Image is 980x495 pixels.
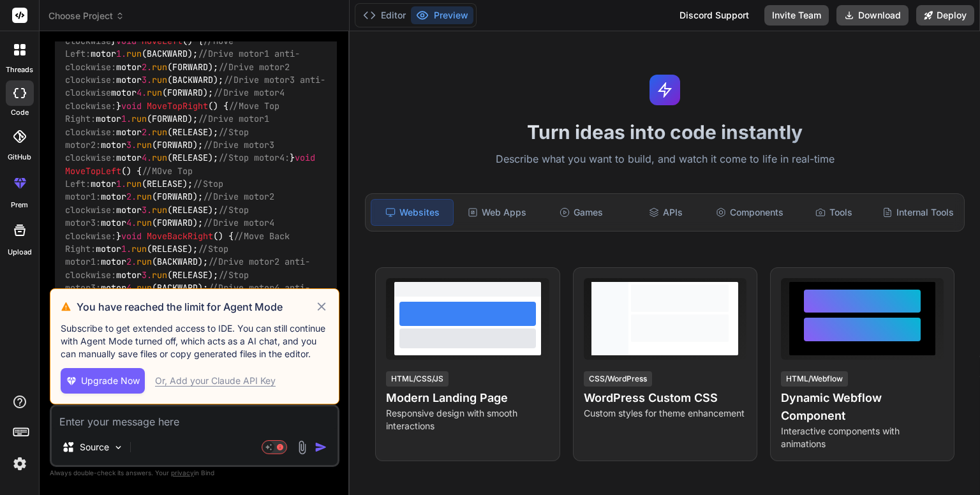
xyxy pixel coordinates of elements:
button: Preview [411,6,473,24]
span: run [131,243,147,255]
p: Describe what you want to build, and watch it come to life in real-time [357,151,972,168]
button: Upgrade Now [61,368,145,394]
span: run [137,256,152,268]
span: //Drive motor1 anti-clockwise: [65,48,300,73]
span: run [137,191,152,203]
span: MoveBackRight [147,230,213,242]
span: run [152,61,167,73]
label: prem [11,200,28,211]
span: //Move Top Right: [65,100,285,124]
span: () [208,100,218,112]
h4: Dynamic Webflow Component [781,389,944,425]
span: run [131,114,147,125]
span: //Drive motor1 clockwise: [65,114,274,138]
span: run [147,87,162,99]
span: run [137,139,152,151]
button: Invite Team [764,5,829,26]
span: 2. [142,126,152,138]
span: 4. [142,152,152,164]
span: //Drive motor3 clockwise: [65,139,279,163]
span: () [213,230,223,242]
h3: You have reached the limit for Agent Mode [77,299,315,314]
span: //Drive motor2 clockwise: [65,61,295,85]
div: APIs [625,199,706,226]
p: Interactive components with animations [781,425,944,450]
div: Components [709,199,791,226]
span: //MOve Top Left: [65,165,198,189]
span: run [152,152,167,164]
p: Subscribe to get extended access to IDE. You can still continue with Agent Mode turned off, which... [61,322,329,360]
span: void [121,230,142,242]
img: Pick Models [113,442,124,453]
span: run [152,204,167,216]
span: () [121,165,131,177]
label: threads [6,64,33,75]
label: code [11,107,29,118]
span: //Stop motor1: [65,243,234,267]
div: CSS/WordPress [584,371,652,387]
button: Deploy [916,5,974,26]
span: 3. [142,269,152,281]
span: Choose Project [48,10,124,22]
span: 1. [121,243,131,255]
span: 2. [126,256,137,268]
span: 2. [142,61,152,73]
h4: WordPress Custom CSS [584,389,746,407]
div: HTML/Webflow [781,371,848,387]
span: //Drive motor2 clockwise: [65,191,279,216]
div: Discord Support [672,5,757,26]
span: MoveTopRight [147,100,208,112]
button: Editor [358,6,411,24]
span: Upgrade Now [81,374,140,387]
span: 1. [121,114,131,125]
div: Web Apps [456,199,538,226]
span: run [126,178,142,189]
span: 3. [142,204,152,216]
div: Or, Add your Claude API Key [155,374,276,387]
span: 3. [126,139,137,151]
span: 4. [137,87,147,99]
div: Tools [793,199,875,226]
p: Custom styles for theme enhancement [584,407,746,420]
span: void [116,35,137,47]
span: run [137,218,152,229]
div: Websites [371,199,454,226]
span: 3. [142,74,152,85]
p: Source [80,441,109,454]
span: run [152,74,167,85]
h1: Turn ideas into code instantly [357,121,972,144]
label: Upload [8,247,32,258]
span: run [152,269,167,281]
p: Always double-check its answers. Your in Bind [50,467,339,479]
div: Internal Tools [877,199,959,226]
span: 1. [116,48,126,60]
span: run [152,126,167,138]
span: //Stop motor2: [65,126,254,151]
span: 1. [116,178,126,189]
img: icon [315,441,327,454]
h4: Modern Landing Page [386,389,549,407]
button: Download [836,5,909,26]
p: Responsive design with smooth interactions [386,407,549,432]
span: 4. [126,283,137,294]
span: //Move Left: [65,35,239,59]
span: MoveTopLeft [65,165,121,177]
span: privacy [171,469,194,477]
span: //Drive motor3 anti-clockwise [65,74,325,98]
span: run [126,48,142,60]
img: attachment [295,440,309,455]
div: HTML/CSS/JS [386,371,449,387]
span: //Move Back Right: [65,230,295,255]
span: //Stop motor1: [65,178,228,202]
div: Games [540,199,622,226]
span: void [121,100,142,112]
span: //Stop motor3: [65,204,254,228]
span: 4. [126,218,137,229]
span: run [137,283,152,294]
span: () [182,35,193,47]
span: //Stop motor4: [218,152,290,164]
img: settings [9,453,31,475]
span: void [295,152,315,164]
span: 2. [126,191,137,203]
label: GitHub [8,152,31,163]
